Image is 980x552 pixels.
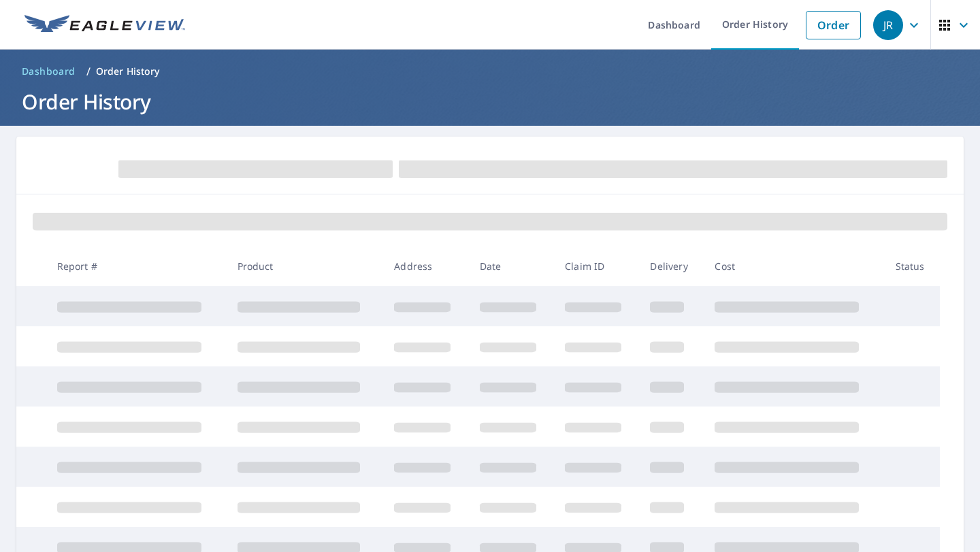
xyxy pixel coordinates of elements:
[16,88,964,116] h1: Order History
[806,11,861,39] a: Order
[96,65,160,78] p: Order History
[46,246,227,286] th: Report #
[16,61,81,82] a: Dashboard
[873,10,903,40] div: JR
[704,246,884,286] th: Cost
[24,15,185,35] img: EV Logo
[885,246,941,286] th: Status
[86,63,91,80] li: /
[16,61,964,82] nav: breadcrumb
[383,246,468,286] th: Address
[227,246,384,286] th: Product
[639,246,704,286] th: Delivery
[469,246,554,286] th: Date
[22,65,76,78] span: Dashboard
[554,246,639,286] th: Claim ID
